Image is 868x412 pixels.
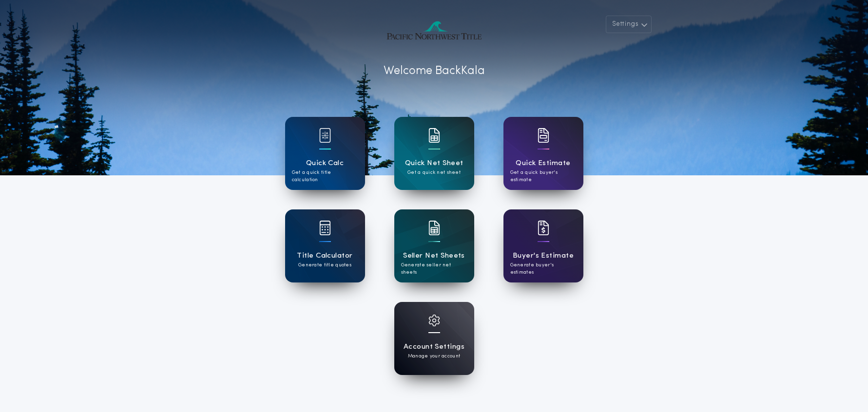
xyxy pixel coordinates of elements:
h1: Seller Net Sheets [403,250,465,262]
h1: Buyer's Estimate [513,250,574,262]
img: card icon [428,315,440,326]
p: Generate seller net sheets [401,262,467,276]
p: Get a quick title calculation [292,169,358,184]
a: card iconQuick EstimateGet a quick buyer's estimate [503,117,583,190]
img: card icon [428,128,440,143]
img: card icon [538,221,549,235]
img: card icon [319,128,331,143]
h1: Quick Calc [306,158,344,169]
a: card iconQuick CalcGet a quick title calculation [285,117,365,190]
p: Get a quick net sheet [407,169,461,176]
a: card iconTitle CalculatorGenerate title quotes [285,209,365,282]
p: Manage your account [408,353,460,360]
img: card icon [319,221,331,235]
a: card iconAccount SettingsManage your account [394,302,474,375]
button: Settings [606,16,652,33]
img: card icon [428,221,440,235]
h1: Title Calculator [297,250,352,262]
p: Generate buyer's estimates [510,262,577,276]
p: Generate title quotes [298,262,351,269]
img: account-logo [383,16,485,45]
h1: Quick Net Sheet [405,158,463,169]
p: Welcome Back Kala [384,62,485,80]
h1: Quick Estimate [516,158,571,169]
a: card iconBuyer's EstimateGenerate buyer's estimates [503,209,583,282]
p: Get a quick buyer's estimate [510,169,577,184]
a: card iconQuick Net SheetGet a quick net sheet [394,117,474,190]
h1: Account Settings [404,341,464,353]
a: card iconSeller Net SheetsGenerate seller net sheets [394,209,474,282]
img: card icon [538,128,549,143]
